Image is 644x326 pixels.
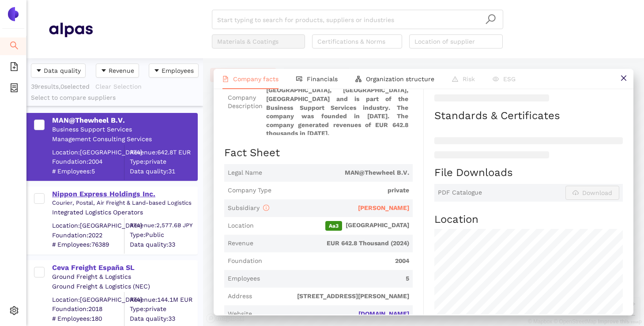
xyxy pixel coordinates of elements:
[233,75,279,82] span: Company facts
[228,169,262,177] span: Legal Name
[10,80,19,98] span: container
[109,66,134,75] span: Revenue
[493,76,499,82] span: eye
[620,75,627,82] span: close
[52,305,124,314] span: Foundation: 2018
[463,75,475,82] span: Risk
[228,221,254,230] span: Location
[228,274,260,283] span: Employees
[130,157,197,166] span: Type: private
[130,167,197,176] span: Data quality: 31
[614,69,633,89] button: close
[31,64,86,78] button: caret-downData quality
[307,75,338,82] span: Financials
[154,67,160,75] span: caret-down
[52,189,197,199] div: Nippon Express Holdings Inc.
[434,165,623,180] h2: File Downloads
[44,66,81,75] span: Data quality
[31,83,90,90] span: 39 results, 0 selected
[228,204,269,211] span: Subsidiary
[101,67,107,75] span: caret-down
[266,257,409,266] span: 2004
[6,7,20,21] img: Logo
[366,75,434,82] span: Organization structure
[31,94,199,102] div: Select to compare suppliers
[130,295,197,304] div: Revenue: 144.1M EUR
[325,221,342,231] span: Aa3
[52,231,124,240] span: Foundation: 2022
[266,69,409,135] span: MAN@Thewheel B.V. is a private company headquartered in [GEOGRAPHIC_DATA], [GEOGRAPHIC_DATA], [GE...
[95,79,147,94] button: Clear Selection
[52,263,197,273] div: Ceva Freight España SL
[52,157,124,166] span: Foundation: 2004
[228,186,271,195] span: Company Type
[228,239,253,248] span: Revenue
[52,125,197,134] div: Business Support Services
[438,188,482,197] span: PDF Catalogue
[503,75,516,82] span: ESG
[52,148,124,157] div: Location: [GEOGRAPHIC_DATA]
[256,292,409,301] span: [STREET_ADDRESS][PERSON_NAME]
[10,38,19,56] span: search
[275,186,409,195] span: private
[162,66,194,75] span: Employees
[130,314,197,323] span: Data quality: 33
[52,221,124,230] div: Location: [GEOGRAPHIC_DATA]
[52,208,197,217] div: Integrated Logistics Operators
[263,205,269,211] span: info-circle
[264,274,409,283] span: 5
[358,204,409,211] span: [PERSON_NAME]
[52,116,197,125] div: MAN@Thewheel B.V.
[228,257,262,266] span: Foundation
[52,273,197,281] div: Ground Freight & Logistics
[49,19,93,41] img: Homepage
[52,135,197,144] div: Management Consulting Services
[228,310,252,319] span: Website
[434,212,623,227] h2: Location
[10,59,19,77] span: file-add
[296,76,302,82] span: fund-view
[228,292,252,301] span: Address
[222,76,229,82] span: file-text
[228,94,263,111] span: Company Description
[52,282,197,291] div: Ground Freight & Logistics (NEC)
[452,76,458,82] span: warning
[130,240,197,249] span: Data quality: 33
[130,148,197,157] div: Revenue: 642.8T EUR
[52,167,124,176] span: # Employees: 5
[52,314,124,323] span: # Employees: 180
[52,240,124,249] span: # Employees: 76389
[266,169,409,177] span: MAN@Thewheel B.V.
[355,76,362,82] span: apartment
[130,305,197,314] span: Type: private
[52,295,124,304] div: Location: [GEOGRAPHIC_DATA]
[224,146,413,161] h2: Fact Sheet
[257,239,409,248] span: EUR 642.8 Thousand (2024)
[36,67,42,75] span: caret-down
[52,199,197,207] div: Courier, Postal, Air Freight & Land-based Logistics
[257,221,409,231] span: [GEOGRAPHIC_DATA]
[434,109,623,124] h2: Standards & Certificates
[149,64,199,78] button: caret-downEmployees
[485,14,496,25] span: search
[10,303,19,321] span: setting
[130,221,197,229] div: Revenue: 2,577.6B JPY
[96,64,139,78] button: caret-downRevenue
[130,231,197,240] span: Type: Public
